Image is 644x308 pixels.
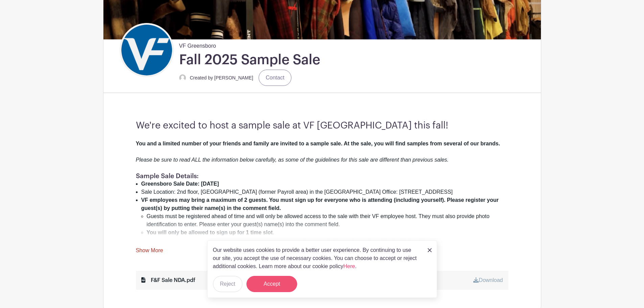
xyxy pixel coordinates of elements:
img: VF_Icon_FullColor_CMYK-small.png [121,25,172,75]
li: . [147,229,508,237]
em: Please be sure to read ALL the information below carefully, as some of the guidelines for this sa... [136,157,449,163]
a: Contact [259,70,291,86]
strong: You and a limited number of your friends and family are invited to a sample sale. At the sale, yo... [136,141,500,146]
li: Guests must be registered ahead of time and will only be allowed access to the sale with their VF... [147,212,508,229]
strong: VF employees may bring a maximum of 2 guests. You must sign up for everyone who is attending (inc... [141,197,499,211]
a: Download [473,277,503,283]
li: Sale Location: 2nd floor, [GEOGRAPHIC_DATA] (former Payroll area) in the [GEOGRAPHIC_DATA] Office... [141,188,508,196]
li: Guests who are not signed up in PlanHero will not be allowed entry. . You can edit your guests li... [141,237,508,253]
div: F&F Sale NDA.pdf [141,276,195,284]
img: close_button-5f87c8562297e5c2d7936805f587ecaba9071eb48480494691a3f1689db116b3.svg [428,248,432,252]
h1: Fall 2025 Sample Sale [179,51,320,68]
small: Created by [PERSON_NAME] [190,75,254,80]
button: Accept [246,276,297,292]
strong: EACH GUEST MUST HAVE A SEPARATE RESERVATION [303,238,446,243]
a: Show More [136,247,163,256]
strong: Greensboro Sale Date: [DATE] [141,181,219,187]
a: Here [343,263,355,269]
button: Reject [213,276,242,292]
span: VF Greensboro [179,39,216,50]
strong: You will only be allowed to sign up for 1 time slot [147,230,273,235]
h1: Sample Sale Details: [136,172,508,180]
img: default-ce2991bfa6775e67f084385cd625a349d9dcbb7a52a09fb2fda1e96e2d18dcdb.png [179,74,186,81]
h3: We're excited to host a sample sale at VF [GEOGRAPHIC_DATA] this fall! [136,120,508,132]
p: Our website uses cookies to provide a better user experience. By continuing to use our site, you ... [213,246,421,270]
